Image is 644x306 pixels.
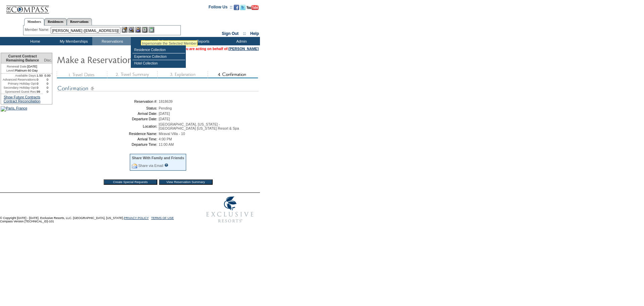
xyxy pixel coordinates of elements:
[234,5,239,10] img: Become our fan on Facebook
[59,137,157,141] td: Arrival Time:
[57,71,107,78] img: step1_state3.gif
[59,117,157,121] td: Departure Date:
[54,37,92,45] td: My Memberships
[135,27,141,33] img: Impersonate
[1,106,27,112] img: Paris, France
[1,90,37,94] td: Sponsored Guest Res:
[37,82,43,86] td: 0
[4,99,41,103] a: Contract Reconciliation
[132,53,185,60] td: Experience Collection
[1,53,43,64] td: Current Contract Remaining Balance
[200,193,260,226] img: Exclusive Resorts
[243,31,246,36] span: ::
[234,7,239,11] a: Become our fan on Facebook
[159,112,170,116] span: [DATE]
[44,18,67,25] a: Residences
[59,112,157,116] td: Arrival Date:
[24,18,45,26] a: Members
[247,5,259,10] img: Subscribe to our YouTube Channel
[208,71,258,78] img: step4_state2.gif
[159,99,173,103] span: 1818639
[1,86,37,90] td: Secondary Holiday Opt:
[209,4,232,12] td: Follow Us ::
[1,69,43,74] td: Platinum 60 Day
[131,37,183,45] td: Vacation Collection
[43,78,52,82] td: 0
[59,142,157,146] td: Departure Time:
[132,47,185,53] td: Residence Collection
[142,27,148,33] img: Reservations
[221,37,260,45] td: Admin
[25,27,51,33] div: Member Name:
[159,179,213,185] input: View Reservation Summary
[43,86,52,90] td: 0
[107,71,157,78] img: step2_state3.gif
[1,82,37,86] td: Primary Holiday Opt:
[159,106,172,110] span: Pending
[59,106,157,110] td: Status:
[250,31,259,36] a: Help
[240,7,246,11] a: Follow us on Twitter
[92,37,131,45] td: Reservations
[4,95,40,99] a: Show Future Contracts
[15,37,54,45] td: Home
[157,71,208,78] img: step3_state3.gif
[43,82,52,86] td: 0
[44,58,52,62] span: Disc.
[104,179,157,185] input: Create Special Requests
[1,78,37,82] td: Advanced Reservations:
[1,74,37,78] td: Available Days:
[159,137,172,141] span: 4:00 PM
[151,216,174,220] a: TERMS OF USE
[132,60,185,67] td: Hotel Collection
[138,164,163,168] a: Share via Email
[159,122,239,130] span: [GEOGRAPHIC_DATA], [US_STATE] - [GEOGRAPHIC_DATA] [US_STATE] Resort & Spa
[159,132,185,136] span: Miraval Villa - 10
[37,86,43,90] td: 0
[183,37,221,45] td: Reports
[159,142,174,146] span: 11:00 AM
[229,47,259,51] a: [PERSON_NAME]
[43,74,52,78] td: 0.00
[142,41,197,45] div: Impersonate the Selected Member
[7,64,27,69] span: Renewal Date:
[37,90,43,94] td: 99
[182,47,259,51] span: You are acting on behalf of:
[57,53,191,66] img: Make Reservation
[128,27,134,33] img: View
[67,18,92,25] a: Reservations
[149,27,154,33] img: b_calculator.gif
[59,99,157,103] td: Reservation #:
[159,117,170,121] span: [DATE]
[124,216,149,220] a: PRIVACY POLICY
[247,7,259,11] a: Subscribe to our YouTube Channel
[37,74,43,78] td: 1.50
[222,31,238,36] a: Sign Out
[37,78,43,82] td: 0
[59,132,157,136] td: Residence Name:
[59,122,157,130] td: Location:
[43,90,52,94] td: 0
[164,163,168,167] input: What is this?
[122,27,127,33] img: b_edit.gif
[240,5,246,10] img: Follow us on Twitter
[1,64,43,69] td: [DATE]
[6,69,15,73] span: Level:
[132,156,184,160] div: Share With Family and Friends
